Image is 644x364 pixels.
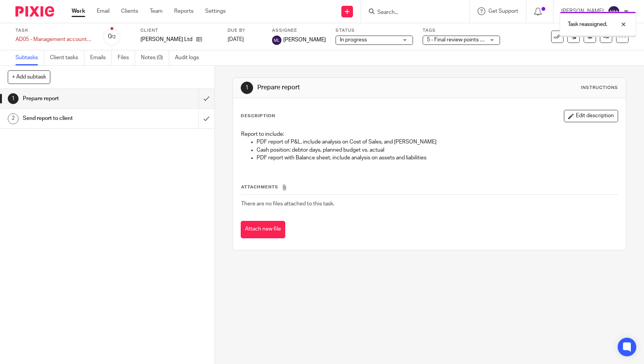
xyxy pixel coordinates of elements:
[108,32,116,41] div: 0
[118,50,135,65] a: Files
[15,36,93,43] div: AD05 - Management accounts (monthly) - August 31, 2025
[15,50,44,65] a: Subtasks
[608,5,620,18] img: svg%3E
[111,35,116,39] small: /2
[140,27,218,34] label: Client
[15,36,93,43] div: AD05 - Management accounts (monthly) - [DATE]
[241,130,618,138] p: Report to include:
[241,113,275,119] p: Description
[228,37,244,42] span: [DATE]
[257,138,618,146] p: PDF report of P&L, include analysis on Cost of Sales, and [PERSON_NAME]
[228,27,262,34] label: Due by
[205,7,226,15] a: Settings
[140,36,192,43] p: [PERSON_NAME] Ltd
[23,93,135,104] h1: Prepare report
[141,50,169,65] a: Notes (0)
[72,7,85,15] a: Work
[257,154,618,162] p: PDF report with Balance sheet, include analysis on assets and liabilities
[15,27,93,34] label: Task
[340,37,367,43] span: In progress
[15,6,54,17] img: Pixie
[121,7,138,15] a: Clients
[175,50,205,65] a: Audit logs
[241,221,285,238] button: Attach new file
[150,7,163,15] a: Team
[283,36,326,44] span: [PERSON_NAME]
[568,21,607,28] p: Task reassigned.
[8,93,19,104] div: 1
[23,113,135,124] h1: Send report to client
[50,50,84,65] a: Client tasks
[8,113,19,124] div: 2
[272,27,326,34] label: Assignee
[257,146,618,154] p: Cash position: debtor days, planned budget vs. actual
[427,37,487,43] span: 5 - Final review points + 1
[581,85,618,91] div: Instructions
[257,84,446,92] h1: Prepare report
[241,82,253,94] div: 1
[241,185,278,189] span: Attachments
[241,201,334,207] span: There are no files attached to this task.
[90,50,112,65] a: Emails
[272,36,281,45] img: svg%3E
[564,110,618,122] button: Edit description
[97,7,110,15] a: Email
[8,70,50,84] button: + Add subtask
[174,7,194,15] a: Reports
